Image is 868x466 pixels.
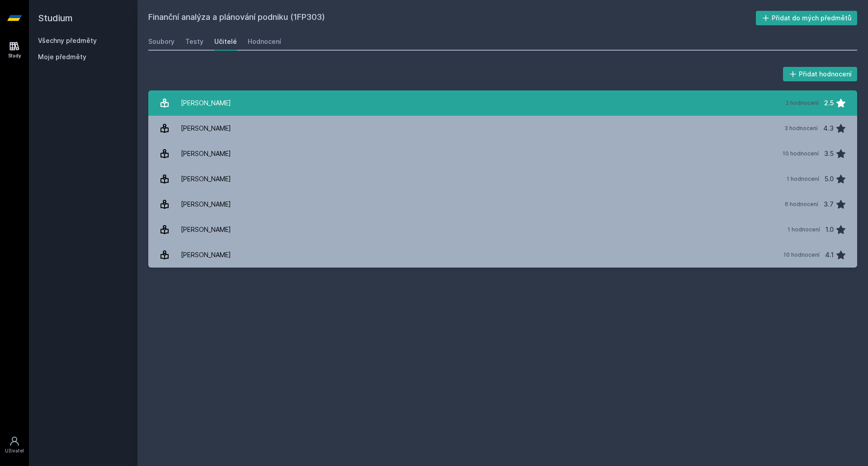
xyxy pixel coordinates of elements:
[148,90,857,116] a: [PERSON_NAME] 2 hodnocení 2.5
[784,125,818,132] div: 3 hodnocení
[148,192,857,217] a: [PERSON_NAME] 6 hodnocení 3.7
[824,94,834,112] div: 2.5
[181,170,231,188] div: [PERSON_NAME]
[783,67,858,81] button: Přidat hodnocení
[783,251,820,259] div: 10 hodnocení
[148,11,756,25] h2: Finanční analýza a plánování podniku (1FP303)
[824,145,834,163] div: 3.5
[181,246,231,264] div: [PERSON_NAME]
[148,37,175,46] div: Soubory
[826,221,834,239] div: 1.0
[823,119,834,137] div: 4.3
[783,150,819,157] div: 10 hodnocení
[824,195,834,213] div: 3.7
[214,33,237,51] a: Učitelé
[148,217,857,242] a: [PERSON_NAME] 1 hodnocení 1.0
[181,195,231,213] div: [PERSON_NAME]
[148,166,857,192] a: [PERSON_NAME] 1 hodnocení 5.0
[185,33,203,51] a: Testy
[148,116,857,141] a: [PERSON_NAME] 3 hodnocení 4.3
[181,221,231,239] div: [PERSON_NAME]
[786,99,819,107] div: 2 hodnocení
[2,36,27,64] a: Study
[5,447,24,454] div: Uživatel
[2,431,27,459] a: Uživatel
[787,175,819,183] div: 1 hodnocení
[148,242,857,268] a: [PERSON_NAME] 10 hodnocení 4.1
[756,11,858,25] button: Přidat do mých předmětů
[181,145,231,163] div: [PERSON_NAME]
[248,33,281,51] a: Hodnocení
[185,37,203,46] div: Testy
[181,119,231,137] div: [PERSON_NAME]
[825,170,834,188] div: 5.0
[8,52,21,59] div: Study
[38,37,97,44] a: Všechny předměty
[148,33,175,51] a: Soubory
[181,94,231,112] div: [PERSON_NAME]
[248,37,281,46] div: Hodnocení
[788,226,820,233] div: 1 hodnocení
[825,246,834,264] div: 4.1
[214,37,237,46] div: Učitelé
[38,52,86,61] span: Moje předměty
[785,201,818,208] div: 6 hodnocení
[148,141,857,166] a: [PERSON_NAME] 10 hodnocení 3.5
